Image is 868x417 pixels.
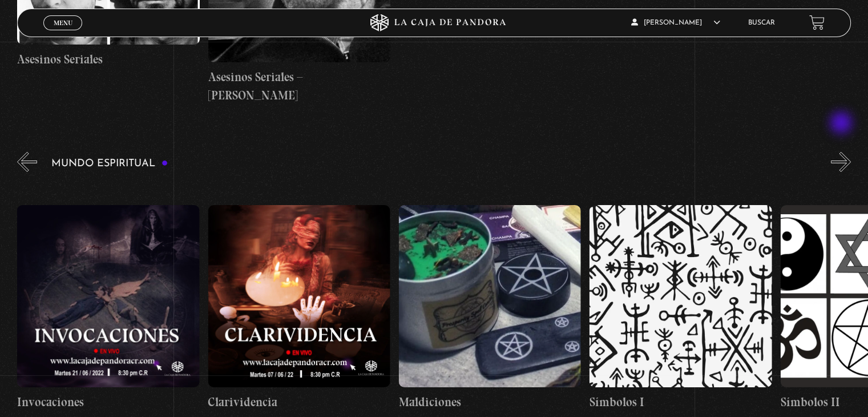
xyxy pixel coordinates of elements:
[208,68,390,104] h4: Asesinos Seriales – [PERSON_NAME]
[399,393,581,411] h4: Maldiciones
[590,393,772,411] h4: Símbolos I
[208,393,390,411] h4: Clarividencia
[631,19,720,26] span: [PERSON_NAME]
[17,393,199,411] h4: Invocaciones
[50,29,76,37] span: Cerrar
[748,19,775,26] a: Buscar
[831,152,851,172] button: Next
[17,50,199,69] h4: Asesinos Seriales
[54,19,72,26] span: Menu
[809,15,825,30] a: View your shopping cart
[17,152,37,172] button: Previous
[51,158,168,169] h3: Mundo Espiritual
